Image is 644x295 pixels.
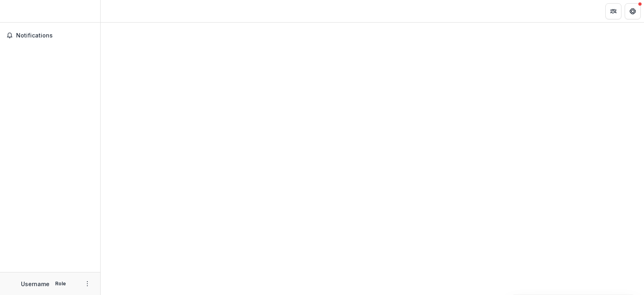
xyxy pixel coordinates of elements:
[3,29,97,42] button: Notifications
[53,280,68,287] p: Role
[21,280,50,288] p: Username
[83,279,92,289] button: More
[605,3,621,19] button: Partners
[16,32,94,39] span: Notifications
[625,3,641,19] button: Get Help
